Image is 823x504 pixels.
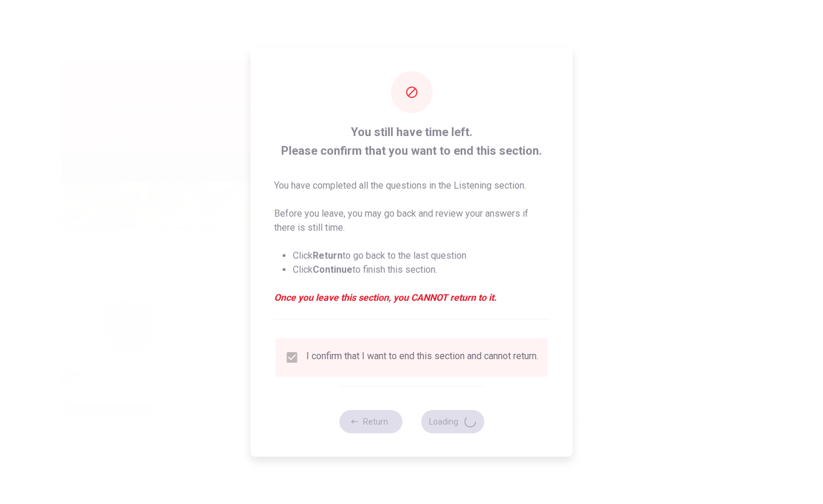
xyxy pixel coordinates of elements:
[293,249,549,263] li: Click to go back to the last question
[274,291,549,305] em: Once you leave this section, you CANNOT return to it.
[293,263,549,277] li: Click to finish this section.
[421,410,484,433] button: Loading
[339,410,402,433] button: Return
[313,250,343,261] strong: Return
[274,179,549,193] p: You have completed all the questions in the Listening section.
[313,264,352,275] strong: Continue
[274,123,549,160] span: You still have time left. Please confirm that you want to end this section.
[306,350,538,364] div: I confirm that I want to end this section and cannot return.
[274,207,549,235] p: Before you leave, you may go back and review your answers if there is still time.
